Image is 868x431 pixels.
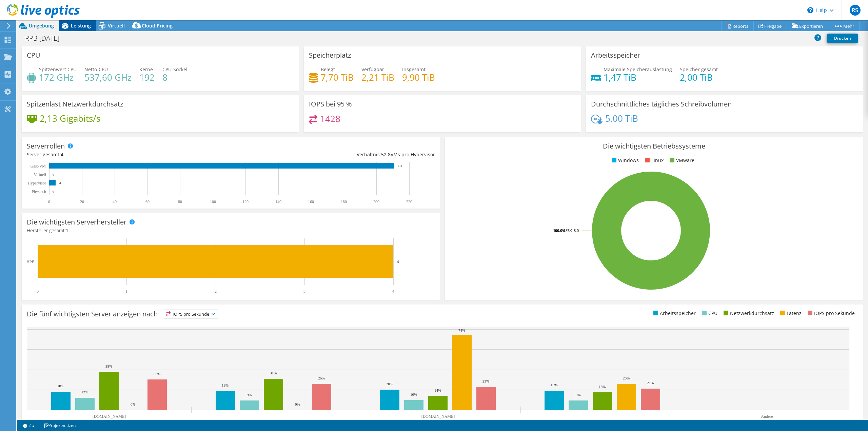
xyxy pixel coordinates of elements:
text: 0 [37,289,39,294]
text: Physisch [32,189,46,194]
text: [DOMAIN_NAME] [93,414,126,419]
text: 0 [53,190,54,193]
h3: Arbeitsspeicher [591,52,640,59]
span: Belegt [321,66,335,73]
h3: Die wichtigsten Serverhersteller [27,218,126,226]
h3: Speicherplatz [309,52,351,59]
span: Netto-CPU [84,66,108,73]
h4: 2,13 Gigabits/s [40,115,100,122]
text: 120 [242,199,249,204]
text: HPE [26,259,34,264]
a: Reports [721,21,754,31]
text: 19% [551,383,557,387]
text: 74% [458,328,465,332]
text: 31% [270,371,277,375]
text: 180 [341,199,347,204]
text: 4 [392,289,394,294]
h4: 7,70 TiB [321,74,354,81]
a: Freigabe [753,21,787,31]
a: Projektnotizen [39,421,80,430]
text: 4 [397,259,399,263]
text: 140 [275,199,281,204]
a: 2 [18,421,39,430]
text: 2 [215,289,217,294]
h4: Hersteller gesamt: [27,227,435,234]
text: 30% [154,372,160,376]
text: 38% [105,364,112,368]
span: Kerne [139,66,153,73]
text: 160 [308,199,314,204]
h3: IOPS bei 95 % [309,100,352,108]
li: CPU [700,310,717,317]
h4: 1428 [320,115,340,122]
text: 10% [410,392,417,396]
span: Verfügbar [361,66,384,73]
span: Leistung [71,22,91,29]
h3: Durchschnittliches tägliches Schreibvolumen [591,100,732,108]
span: 4 [61,151,63,158]
li: Windows [610,157,639,164]
h4: 537,60 GHz [84,74,132,81]
h3: Serverrollen [27,142,65,150]
text: 20 [80,199,84,204]
text: 4 [59,181,61,185]
span: Cloud Pricing [142,22,173,29]
a: Exportieren [787,21,828,31]
h3: Spitzenlast Netzwerkdurchsatz [27,100,123,108]
text: 19% [222,383,229,387]
tspan: ESXi 8.0 [566,228,579,233]
a: Drucken [827,34,858,43]
text: 20% [386,382,393,386]
text: 0 [48,199,50,204]
text: Hypervisor [28,181,46,185]
span: Maximale Speicherauslastung [604,66,672,73]
h3: CPU [27,52,40,59]
span: Insgesamt [402,66,426,73]
h4: 1,47 TiB [604,74,672,81]
text: 23% [482,379,489,383]
text: 200 [373,199,379,204]
text: 60 [145,199,150,204]
text: 12% [81,390,88,394]
text: 3 [303,289,305,294]
text: 14% [434,388,441,392]
li: Latenz [778,310,802,317]
text: 0% [295,402,300,406]
text: Virtuell [34,172,46,177]
h1: RPB [DATE] [22,35,70,42]
h3: Die wichtigsten Betriebssysteme [450,142,858,150]
span: Virtuell [108,22,125,29]
span: RS [850,5,861,16]
li: Arbeitsspeicher [652,310,696,317]
span: Speicher gesamt [680,66,718,73]
li: VMware [668,157,694,164]
text: 18% [599,385,606,389]
span: 52.8 [381,151,391,158]
li: IOPS pro Sekunde [806,310,855,317]
text: 26% [623,376,630,380]
text: 100 [210,199,216,204]
h4: 9,90 TiB [402,74,435,81]
div: Verhältnis: VMs pro Hypervisor [231,151,435,158]
span: IOPS pro Sekunde [164,310,218,318]
text: 0 [53,173,54,176]
text: 21% [647,381,654,385]
text: 211 [398,164,402,168]
h4: 2,21 TiB [361,74,394,81]
h4: 2,00 TiB [680,74,718,81]
div: Server gesamt: [27,151,231,158]
h4: 192 [139,74,155,81]
text: [DOMAIN_NAME] [421,414,455,419]
svg: \n [807,7,813,13]
li: Linux [643,157,664,164]
a: Mehr [828,21,860,31]
text: 80 [178,199,182,204]
span: 1 [66,227,68,234]
text: 1 [125,289,127,294]
text: 0% [131,402,136,406]
tspan: 100.0% [553,228,566,233]
text: Gast-VM [31,164,46,169]
h4: 8 [162,74,188,81]
text: 18% [57,384,64,388]
text: 9% [576,393,581,397]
